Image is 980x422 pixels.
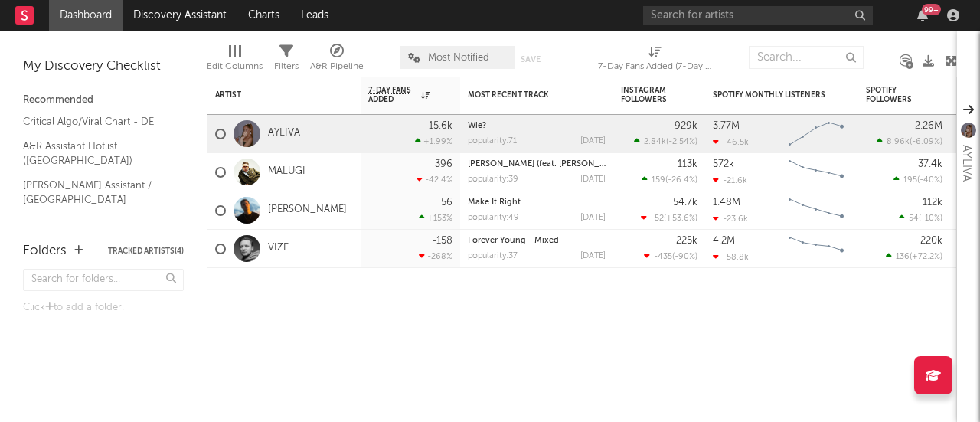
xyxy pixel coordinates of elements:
div: Edit Columns [207,38,263,83]
div: 7-Day Fans Added (7-Day Fans Added) [598,57,713,76]
div: Make It Right [468,198,606,207]
div: -58.8k [713,252,749,262]
div: 113k [678,159,697,169]
div: 4.2M [713,236,735,246]
div: popularity: 37 [468,252,518,260]
svg: Chart title [782,115,851,153]
div: [DATE] [580,214,606,222]
a: Critical Algo/Viral Chart - DE [23,113,168,130]
div: Spotify Monthly Listeners [713,90,828,100]
span: 54 [909,214,919,223]
div: popularity: 49 [468,214,519,222]
span: 195 [903,176,917,185]
div: 99 + [922,4,941,15]
input: Search... [749,46,864,69]
a: Make It Right [468,198,521,207]
div: ( ) [877,136,942,146]
div: ( ) [641,213,697,223]
span: 136 [896,253,910,261]
div: popularity: 39 [468,175,518,184]
div: 112k [923,198,942,208]
a: Wie? [468,122,486,130]
div: -23.6k [713,214,748,224]
div: My Discovery Checklist [23,57,184,76]
div: Filters [274,57,299,76]
span: -6.09 % [912,138,940,146]
div: 15.6k [429,121,452,131]
span: 159 [652,176,665,185]
div: 1.48M [713,198,740,208]
div: Folders [23,242,67,260]
svg: Chart title [782,191,851,230]
a: [PERSON_NAME] [268,204,347,217]
div: 2.26M [915,121,942,131]
span: +72.2 % [912,253,940,261]
span: Most Notified [428,53,489,63]
span: -2.54 % [668,138,695,146]
div: 572k [713,159,734,169]
div: ( ) [642,175,697,185]
div: 56 [441,198,452,208]
span: 2.84k [644,138,666,146]
div: -42.4 % [416,175,452,185]
div: Recommended [23,91,184,110]
div: ( ) [644,251,697,261]
a: VIZE [268,242,289,255]
div: ( ) [886,251,942,261]
span: -435 [654,253,672,261]
div: Wie? [468,122,606,130]
div: Spotify Followers [866,86,920,104]
div: -21.6k [713,175,747,185]
div: 929k [675,121,697,131]
div: Chiggy Chiggy (feat. Inéz) - Paige Tomlinson Remix [468,160,606,168]
input: Search for folders... [23,269,184,291]
div: A&R Pipeline [310,57,364,76]
svg: Chart title [782,153,851,191]
div: 7-Day Fans Added (7-Day Fans Added) [598,38,713,83]
span: -52 [651,214,664,223]
div: Artist [215,90,330,100]
span: 7-Day Fans Added [368,86,417,104]
a: [PERSON_NAME] Assistant / [GEOGRAPHIC_DATA] [23,177,168,208]
button: Tracked Artists(4) [108,247,184,255]
a: [PERSON_NAME] (feat. [PERSON_NAME]) - [PERSON_NAME] Remix [468,160,730,168]
div: popularity: 71 [468,137,517,146]
a: MALUGI [268,165,305,178]
a: Forever Young - Mixed [468,237,559,245]
div: Edit Columns [207,57,263,76]
a: AYLIVA [268,127,300,140]
div: 37.4k [918,159,942,169]
span: -40 % [920,176,940,185]
a: A&R Assistant Hotlist ([GEOGRAPHIC_DATA]) [23,138,168,169]
div: 220k [920,236,942,246]
div: -46.5k [713,137,749,147]
span: +53.6 % [666,214,695,223]
div: +1.99 % [415,136,452,146]
div: [DATE] [580,137,606,146]
div: 3.77M [713,121,740,131]
div: Forever Young - Mixed [468,237,606,245]
div: -268 % [419,251,452,261]
div: ( ) [893,175,942,185]
div: [DATE] [580,252,606,260]
div: A&R Pipeline [310,38,364,83]
div: ( ) [899,213,942,223]
div: AYLIVA [957,145,975,182]
div: +153 % [419,213,452,223]
div: [DATE] [580,175,606,184]
span: 8.96k [887,138,910,146]
span: -26.4 % [668,176,695,185]
div: Filters [274,38,299,83]
button: Save [521,55,541,64]
div: -158 [432,236,452,246]
div: Click to add a folder. [23,299,184,317]
div: Instagram Followers [621,86,675,104]
div: 54.7k [673,198,697,208]
button: 99+ [917,9,928,21]
span: -10 % [921,214,940,223]
div: Most Recent Track [468,90,583,100]
div: 225k [676,236,697,246]
svg: Chart title [782,230,851,268]
span: -90 % [675,253,695,261]
input: Search for artists [643,6,873,25]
